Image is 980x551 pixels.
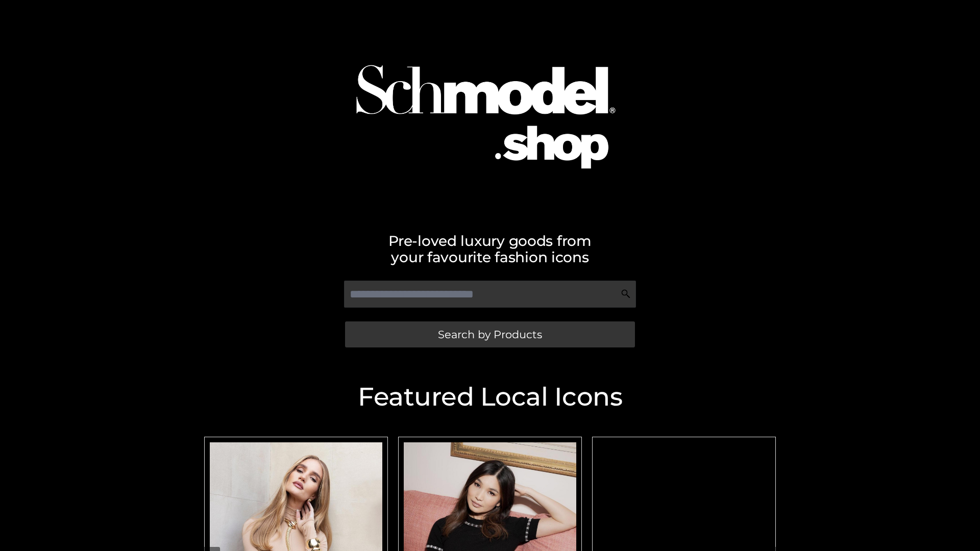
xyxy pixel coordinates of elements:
[199,233,781,265] h2: Pre-loved luxury goods from your favourite fashion icons
[345,321,635,347] a: Search by Products
[621,289,631,299] img: Search Icon
[199,384,781,410] h2: Featured Local Icons​
[438,329,542,340] span: Search by Products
